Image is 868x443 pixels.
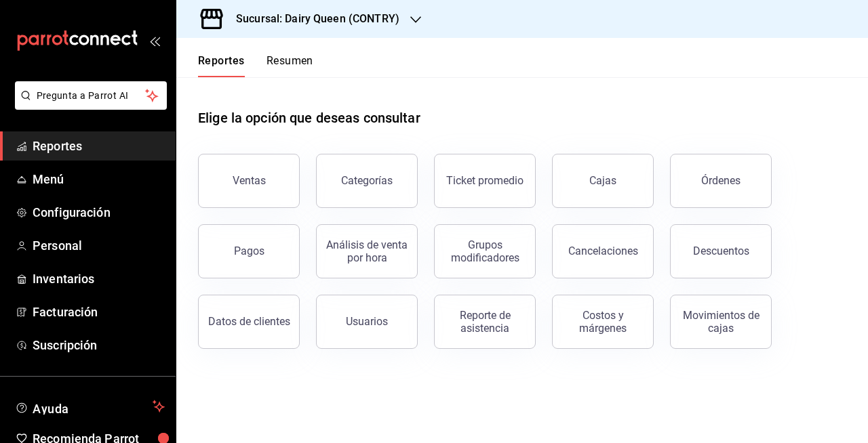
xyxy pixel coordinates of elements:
[443,309,527,335] div: Reporte de asistencia
[693,245,749,257] div: Descuentos
[679,309,763,335] div: Movimientos de cajas
[233,174,266,187] div: Ventas
[234,245,264,257] div: Pagos
[267,54,313,77] button: Resumen
[434,224,536,278] button: Grupos modificadores
[198,295,300,349] button: Datos de clientes
[198,54,245,77] button: Reportes
[33,336,165,354] span: Suscripción
[316,224,418,278] button: Análisis de venta por hora
[198,108,420,128] h1: Elige la opción que deseas consultar
[33,236,165,255] span: Personal
[33,203,165,221] span: Configuración
[33,170,165,188] span: Menú
[561,309,645,335] div: Costos y márgenes
[198,154,300,208] button: Ventas
[341,174,393,187] div: Categorías
[568,245,638,257] div: Cancelaciones
[670,154,772,208] button: Órdenes
[552,295,654,349] button: Costos y márgenes
[225,11,399,27] h3: Sucursal: Dairy Queen (CONTRY)
[552,154,654,208] a: Cajas
[434,295,536,349] button: Reporte de asistencia
[701,174,741,187] div: Órdenes
[670,295,772,349] button: Movimientos de cajas
[208,315,290,328] div: Datos de clientes
[15,81,167,110] button: Pregunta a Parrot AI
[149,35,160,46] button: open_drawer_menu
[33,270,165,288] span: Inventarios
[589,173,617,189] div: Cajas
[33,137,165,155] span: Reportes
[37,89,146,103] span: Pregunta a Parrot AI
[33,303,165,321] span: Facturación
[316,295,418,349] button: Usuarios
[446,174,524,187] div: Ticket promedio
[325,238,409,264] div: Análisis de venta por hora
[33,398,147,415] span: Ayuda
[346,315,388,328] div: Usuarios
[670,224,772,278] button: Descuentos
[9,98,167,112] a: Pregunta a Parrot AI
[198,224,300,278] button: Pagos
[316,154,418,208] button: Categorías
[552,224,654,278] button: Cancelaciones
[434,154,536,208] button: Ticket promedio
[198,54,313,77] div: navigation tabs
[443,238,527,264] div: Grupos modificadores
